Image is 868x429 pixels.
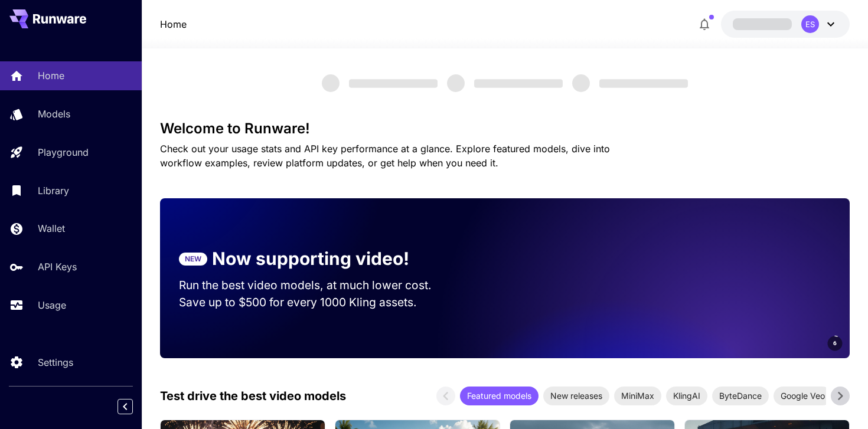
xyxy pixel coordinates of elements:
[212,245,409,272] p: Now supporting video!
[38,260,77,274] p: API Keys
[774,387,832,405] div: Google Veo
[712,389,769,402] span: ByteDance
[160,387,346,405] p: Test drive the best video models
[543,387,609,405] div: New releases
[179,294,454,311] p: Save up to $500 for every 1000 Kling assets.
[38,145,89,159] p: Playground
[38,221,65,235] p: Wallet
[666,387,707,405] div: KlingAI
[160,17,187,31] a: Home
[118,399,133,414] button: Collapse sidebar
[833,339,837,348] span: 6
[712,387,769,405] div: ByteDance
[801,15,819,33] div: ES
[614,387,661,405] div: MiniMax
[38,68,64,83] p: Home
[614,389,661,402] span: MiniMax
[185,254,201,264] p: NEW
[179,277,454,294] p: Run the best video models, at much lower cost.
[126,396,142,417] div: Collapse sidebar
[38,298,66,312] p: Usage
[666,389,707,402] span: KlingAI
[38,184,69,198] p: Library
[38,107,70,121] p: Models
[160,120,850,137] h3: Welcome to Runware!
[460,389,539,402] span: Featured models
[160,143,610,169] span: Check out your usage stats and API key performance at a glance. Explore featured models, dive int...
[38,355,73,369] p: Settings
[460,387,539,405] div: Featured models
[721,11,850,38] button: ES
[543,389,609,402] span: New releases
[160,17,187,31] nav: breadcrumb
[774,389,832,402] span: Google Veo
